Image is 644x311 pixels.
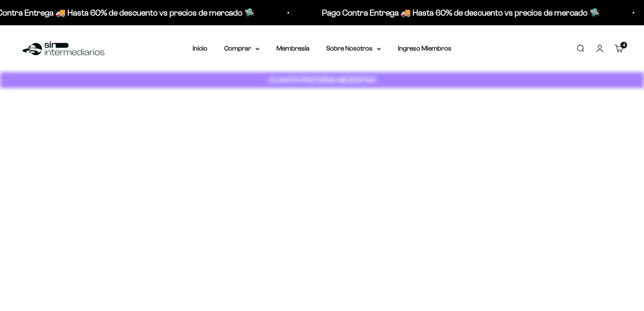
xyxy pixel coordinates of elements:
span: 4 [623,43,625,47]
a: Ingreso Miembros [398,45,451,52]
a: Membresía [276,45,309,52]
p: Pago Contra Entrega 🚚 Hasta 60% de descuento vs precios de mercado 🛸 [322,6,600,19]
strong: CUANTA PROTEÍNA NECESITAS [269,75,376,84]
summary: Comprar [224,43,260,54]
summary: Sobre Nosotros [326,43,381,54]
a: Inicio [193,45,207,52]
